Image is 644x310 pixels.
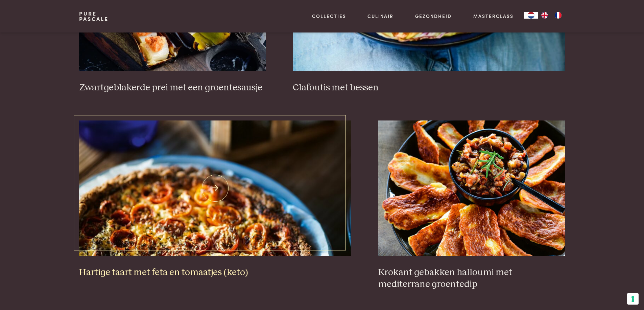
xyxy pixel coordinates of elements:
img: Krokant gebakken halloumi met mediterrane groentedip [378,120,565,256]
a: Gezondheid [415,13,452,20]
a: Collecties [312,13,346,20]
aside: Language selected: Nederlands [524,12,565,19]
div: Language [524,12,538,19]
h3: Hartige taart met feta en tomaatjes (keto) [79,267,351,279]
a: NL [524,12,538,19]
img: Hartige taart met feta en tomaatjes (keto) [79,120,351,256]
a: Krokant gebakken halloumi met mediterrane groentedip Krokant gebakken halloumi met mediterrane gr... [378,120,565,290]
ul: Language list [538,12,565,19]
h3: Clafoutis met bessen [293,82,565,94]
button: Uw voorkeuren voor toestemming voor trackingtechnologieën [627,293,639,305]
h3: Zwartgeblakerde prei met een groentesausje [79,82,266,94]
h3: Krokant gebakken halloumi met mediterrane groentedip [378,267,565,290]
a: Culinair [367,13,393,20]
a: PurePascale [79,11,109,22]
a: Masterclass [473,13,514,20]
a: Hartige taart met feta en tomaatjes (keto) Hartige taart met feta en tomaatjes (keto) [79,120,351,278]
a: FR [551,12,565,19]
a: EN [538,12,551,19]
